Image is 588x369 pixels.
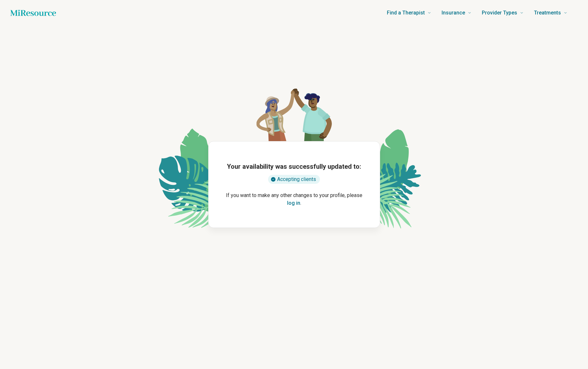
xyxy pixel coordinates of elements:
[534,8,561,17] span: Treatments
[387,8,425,17] span: Find a Therapist
[442,8,465,17] span: Insurance
[219,192,369,207] p: If you want to make any other changes to your profile, please .
[268,175,320,184] div: Accepting clients
[482,8,517,17] span: Provider Types
[287,199,300,207] button: log in
[227,162,361,171] h1: Your availability was successfully updated to:
[10,6,56,19] a: Home page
